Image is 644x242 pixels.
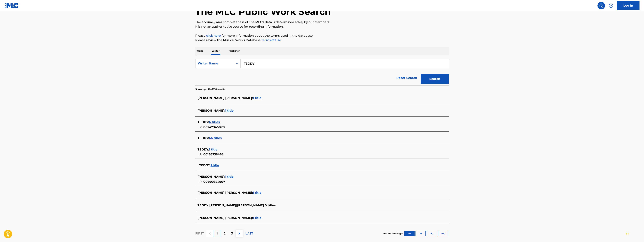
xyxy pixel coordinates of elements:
span: 66 titles [209,136,222,140]
span: 1 title [253,216,261,220]
div: Writer Name [198,61,231,66]
span: 1 title [225,175,234,178]
span: 00166236468 [203,153,224,156]
p: 3 [231,231,233,236]
p: LAST [245,231,253,236]
span: TEDDY : [198,120,209,124]
span: IPI: [198,180,203,184]
span: [PERSON_NAME] : [198,109,225,112]
span: 0 titles [265,203,276,207]
a: Log In [617,1,639,10]
p: 2 [224,231,225,236]
h1: The MLC Public Work Search [195,6,331,17]
span: IPI: [198,125,203,129]
img: help [609,3,613,8]
p: Writer [211,47,221,55]
button: 25 [416,231,426,236]
img: MLC Logo [5,3,19,8]
img: search [599,3,603,8]
p: Publisher [227,47,241,55]
span: 00790644907 [203,180,225,184]
div: チャットウィジェット [625,224,644,242]
a: Terms of Use [261,38,281,42]
span: . TEDDY : [198,163,211,167]
span: 00242945070 [203,125,225,129]
button: 10 [404,231,415,236]
p: 1 [217,231,218,236]
span: 1 title [253,191,261,194]
form: Search Form [195,59,449,85]
p: Showing 1 - 10 of 818 results [195,88,225,91]
button: Search [421,74,449,84]
span: [PERSON_NAME] [PERSON_NAME] : [198,216,253,220]
button: 50 [427,231,437,236]
span: 6 titles [209,120,220,124]
span: 1 title [225,109,234,112]
p: Please review the Musical Works Database [195,38,449,42]
p: FIRST [195,231,204,236]
span: [PERSON_NAME] [PERSON_NAME] : [198,96,253,100]
a: Reset Search [395,74,419,82]
iframe: Chat Widget [625,224,644,242]
span: [PERSON_NAME] [PERSON_NAME] : [198,191,253,194]
div: Help [607,2,615,9]
p: Results Per Page: [382,232,404,235]
span: TEDDY : [198,148,209,151]
span: 1 title [211,163,219,167]
p: Please for more information about the terms used in the database. [195,33,449,38]
div: ドラッグ [626,228,629,239]
a: click here [206,34,221,37]
span: TEDDY : [198,136,209,140]
button: 100 [438,231,448,236]
span: IPI: [198,153,203,156]
span: TEDDY|[PERSON_NAME]|[PERSON_NAME] : [198,203,265,207]
span: 1 title [209,148,217,151]
p: Work [195,47,204,55]
span: [PERSON_NAME] : [198,175,225,178]
p: The accuracy and completeness of The MLC's data is determined solely by our Members. [195,20,449,24]
span: 1 title [253,96,261,100]
p: It is not an authoritative source for recording information. [195,24,449,29]
a: Public Search [597,2,605,9]
img: right [237,231,241,236]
